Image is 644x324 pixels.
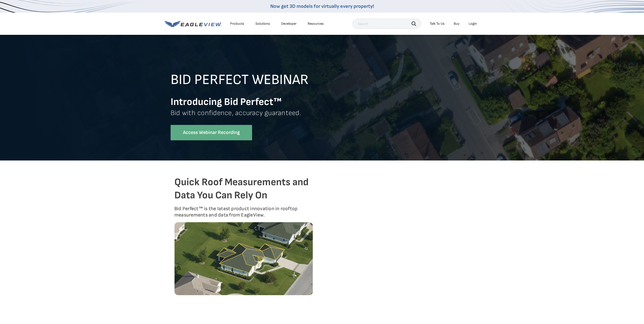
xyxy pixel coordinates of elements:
[430,21,445,26] div: Talk To Us
[174,206,313,218] p: Bid Perfect™ is the latest product innovation in rooftop measurements and data from EagleView.
[230,21,244,26] div: Products
[270,3,374,9] a: Now get 3D models for virtually every property!
[353,19,421,29] input: Search
[171,72,473,95] h2: BID PERFECT WEBINAR
[171,125,252,140] a: Access Webinar Recording
[469,21,477,26] div: Login
[454,21,460,26] a: Buy
[281,21,297,26] a: Developer
[308,21,324,26] div: Resources
[171,95,473,109] h3: Introducing Bid Perfect™
[255,21,270,26] div: Solutions
[174,176,313,202] h3: Quick Roof Measurements and Data You Can Rely On
[171,109,473,125] p: Bid with confidence, accuracy guaranteed.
